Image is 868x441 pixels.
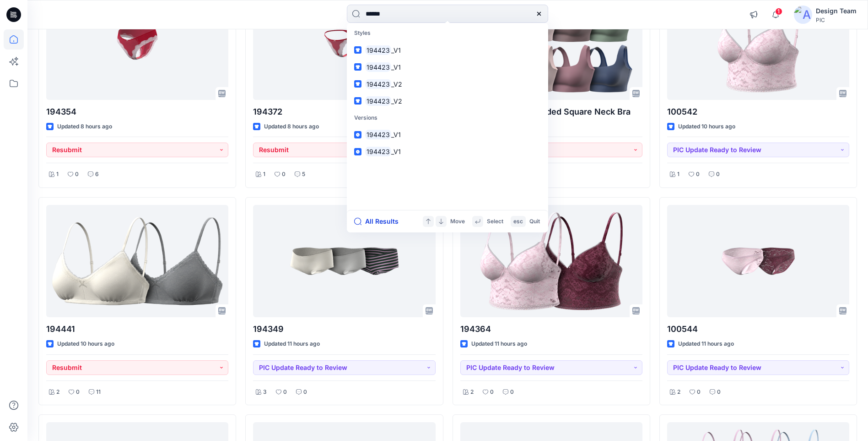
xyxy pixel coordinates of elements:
p: 0 [697,387,701,397]
a: 194364 [460,205,642,317]
span: _V1 [391,148,401,155]
mark: 194423 [365,129,391,140]
mark: 194423 [365,96,391,106]
p: 1 [263,170,265,179]
mark: 194423 [365,146,391,157]
a: 194423_V2 [349,93,546,110]
p: 0 [283,387,287,397]
p: 2 [56,387,59,397]
p: Updated 11 hours ago [471,339,527,349]
p: 5 [302,170,305,179]
span: _V2 [391,80,402,88]
a: 100544 [667,205,849,317]
p: 1 [56,170,59,179]
p: Updated 8 hours ago [264,122,319,132]
p: Styles [349,25,546,42]
a: 194423_V1 [349,42,546,59]
button: All Results [354,216,404,227]
p: Updated 8 hours ago [57,122,112,132]
p: Updated 10 hours ago [678,122,735,132]
div: PIC [816,17,857,23]
p: 194441 [46,323,228,336]
span: _V1 [391,46,401,54]
p: 0 [76,387,80,397]
p: 0 [717,387,721,397]
p: 194349 [253,323,435,336]
img: avatar [794,6,812,24]
p: esc [513,217,523,226]
p: 0 [490,387,494,397]
p: Move [450,217,465,226]
p: 11 [96,387,101,397]
a: 194349 [253,205,435,317]
span: _V1 [391,63,401,71]
p: 1 [677,170,679,179]
a: 194441 [46,205,228,317]
a: 194423_V1 [349,143,546,160]
p: 100542 [667,105,849,118]
p: 3 [263,387,267,397]
p: Updated 10 hours ago [57,339,114,349]
p: Select [487,217,503,226]
p: 100325_Longline Bonded Square Neck Bra [460,105,642,118]
p: 0 [303,387,307,397]
span: 1 [775,8,782,15]
p: 0 [75,170,79,179]
a: 194423_V1 [349,59,546,76]
p: 0 [716,170,720,179]
mark: 194423 [365,62,391,72]
span: _V1 [391,131,401,138]
a: 194423_V2 [349,76,546,93]
p: 0 [696,170,700,179]
p: 194364 [460,323,642,336]
p: 2 [677,387,680,397]
p: 194354 [46,105,228,118]
mark: 194423 [365,45,391,55]
a: 194423_V1 [349,126,546,143]
p: Versions [349,110,546,127]
p: 194372 [253,105,435,118]
p: 2 [470,387,474,397]
p: Updated 11 hours ago [264,339,320,349]
p: Quit [529,217,540,226]
p: 100544 [667,323,849,336]
p: Updated 11 hours ago [678,339,734,349]
p: 0 [282,170,286,179]
div: Design Team [816,6,857,17]
span: _V2 [391,97,402,105]
p: 0 [510,387,514,397]
mark: 194423 [365,79,391,89]
p: 6 [95,170,99,179]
